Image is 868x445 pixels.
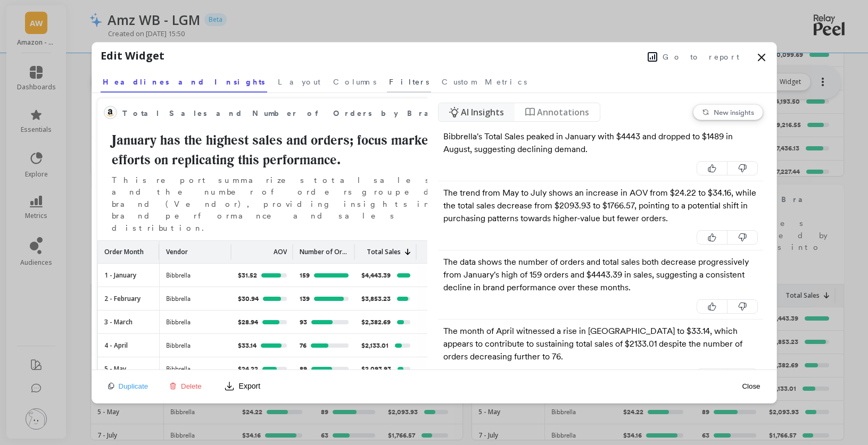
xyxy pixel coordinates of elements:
[461,106,504,119] span: AI Insights
[443,130,758,156] p: Bibbrella's Total Sales peaked in January with $4443 and dropped to $1489 in August, suggesting d...
[101,68,768,93] nav: Tabs
[361,364,393,374] p: $2,093.93
[300,341,307,350] p: 76
[693,104,763,120] button: New insights
[104,364,126,374] p: 5 - May
[122,106,429,121] span: Total Sales and Number of Orders by Brand - BB
[166,271,191,280] p: Bibbrella
[238,317,258,327] p: $28.94
[166,382,205,391] button: Delete
[278,77,320,87] span: Layout
[104,174,464,234] p: This report summarizes total sales and the number of orders grouped by brand (Vendor), providing ...
[122,108,501,119] span: Total Sales and Number of Orders by Brand - BB
[105,382,152,391] button: Duplicate
[361,294,393,304] p: $3,853.23
[238,364,258,374] p: $24.22
[101,48,164,64] h1: Edit Widget
[104,294,140,304] p: 2 - February
[739,374,763,398] button: Close
[104,317,133,327] p: 3 - March
[361,271,393,280] p: $4,443.39
[166,294,191,304] p: Bibbrella
[300,364,307,374] p: 89
[106,108,114,117] img: api.amazon.svg
[361,341,391,350] p: $2,133.01
[300,241,349,257] p: Number of Orders
[361,317,393,327] p: $2,382.69
[166,241,188,257] p: Vendor
[663,52,739,62] span: Go to report
[300,294,310,304] p: 139
[166,341,191,350] p: Bibbrella
[274,241,287,257] p: AOV
[166,317,191,327] p: Bibbrella
[644,50,742,64] button: Go to report
[333,77,376,87] span: Columns
[104,241,144,257] p: Order Month
[220,377,264,394] button: Export
[537,106,589,119] span: Annotations
[443,325,758,363] p: The month of April witnessed a rise in [GEOGRAPHIC_DATA] to $33.14, which appears to contribute t...
[104,341,128,350] p: 4 - April
[238,271,257,280] p: $31.52
[119,382,148,390] span: Duplicate
[104,130,464,170] h2: January has the highest sales and orders; focus marketing efforts on replicating this performance.
[443,256,758,294] p: The data shows the number of orders and total sales both decrease progressively from January's hi...
[181,382,202,390] span: Delete
[238,294,259,304] p: $30.94
[166,364,191,374] p: Bibbrella
[389,77,429,87] span: Filters
[108,383,114,389] img: duplicate icon
[104,271,136,280] p: 1 - January
[367,241,401,257] p: Total Sales
[103,77,265,87] span: Headlines and Insights
[300,271,310,280] p: 159
[300,317,307,327] p: 93
[714,108,754,116] span: New insights
[238,341,257,350] p: $33.14
[442,77,527,87] span: Custom Metrics
[443,187,758,225] p: The trend from May to July shows an increase in AOV from $24.22 to $34.16, while the total sales ...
